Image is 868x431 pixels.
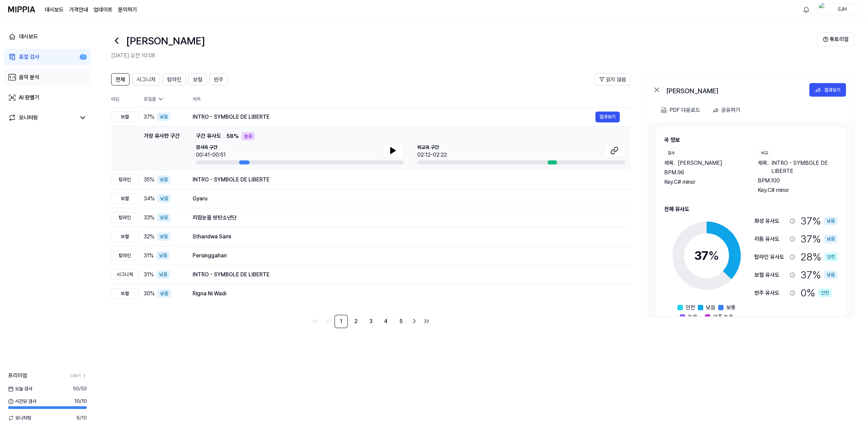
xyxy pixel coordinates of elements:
[818,289,832,297] div: 안전
[19,94,39,102] div: AI 판별기
[144,132,180,164] div: 가장 유사한 구간
[4,49,91,65] a: 표절 검사1
[664,136,838,144] h2: 곡 정보
[694,247,719,265] div: 37
[409,316,420,327] a: Go to next page
[157,289,171,298] div: 낮음
[111,288,138,299] div: 보컬
[45,6,64,14] a: 대시보드
[726,303,736,312] span: 보통
[421,316,432,327] a: Go to last page
[19,73,39,81] div: 음악 분석
[417,144,447,151] span: 비교곡 구간
[754,289,787,297] div: 반주 유사도
[394,315,408,328] a: 5
[664,205,838,213] h2: 전체 유사도
[69,6,88,14] button: 가격안내
[8,372,27,380] span: 프리미엄
[754,217,787,225] div: 화성 유사도
[156,270,170,279] div: 낮음
[758,186,838,194] div: Key. C# minor
[801,267,837,282] div: 37 %
[19,114,38,122] div: 모니터링
[754,235,787,243] div: 리듬 유사도
[167,76,181,84] span: 탑라인
[157,194,171,203] div: 낮음
[144,271,154,279] span: 31 %
[8,385,32,392] span: 오늘 검사
[241,132,255,140] div: 높음
[349,315,363,328] a: 2
[8,398,36,405] span: 시간당 검사
[111,212,138,223] div: 탑라인
[829,5,855,13] div: SJH
[771,159,838,175] span: INTRO - SYMBOLE DE LIBERTE
[686,303,695,312] span: 안전
[713,313,733,321] span: 아주 높음
[157,213,171,222] div: 낮음
[664,169,744,177] div: BPM. 96
[710,103,746,117] button: 공유하기
[196,144,226,151] span: 검사곡 구간
[111,52,817,60] h2: [DATE] 오전 10:08
[334,315,348,328] a: 1
[19,53,39,61] div: 표절 검사
[73,385,87,392] span: 50 / 50
[823,37,828,42] img: Help
[80,54,87,60] div: 1
[144,195,155,203] span: 34 %
[758,159,769,175] span: 제목 .
[664,159,675,167] span: 제목 .
[193,233,620,241] div: Sthandwa Sami
[648,121,854,316] a: 곡 정보검사제목.[PERSON_NAME]BPM.96Key.C# minor비교제목.INTRO - SYMBOLE DE LIBERTEBPM.100Key.C# minor전체 유사도3...
[801,249,838,265] div: 28 %
[824,217,837,225] div: 낮음
[758,177,838,185] div: BPM. 100
[664,178,744,186] div: Key. C# minor
[379,315,393,328] a: 4
[801,285,832,300] div: 0 %
[157,232,171,241] div: 낮음
[163,73,186,85] button: 탑라인
[111,73,130,85] button: 전체
[144,252,154,260] span: 31 %
[111,174,138,185] div: 탑라인
[111,231,138,242] div: 보컬
[189,73,207,85] button: 보컬
[688,313,697,321] span: 높음
[322,316,333,327] a: Go to previous page
[144,113,154,121] span: 37 %
[824,235,837,243] div: 낮음
[4,90,91,106] a: AI 판별기
[801,231,837,247] div: 37 %
[754,271,787,279] div: 보컬 유사도
[193,271,620,279] div: INTRO - SYMBOLE DE LIBERTE
[706,303,715,312] span: 낮음
[666,86,802,94] div: [PERSON_NAME]
[111,315,631,328] nav: pagination
[193,290,620,298] div: Rigna Ni Wadi
[157,175,171,184] div: 낮음
[144,233,154,241] span: 32 %
[214,76,223,84] span: 반주
[116,76,125,84] span: 전체
[193,176,620,184] div: INTRO - SYMBOLE DE LIBERTE
[659,103,702,117] button: PDF 다운로드
[111,269,138,280] div: 시그니처
[809,83,846,97] button: 결과보기
[754,253,787,261] div: 탑라인 유사도
[824,86,841,94] div: 결과보기
[8,114,76,122] a: 모니터링
[111,193,138,204] div: 보컬
[310,316,321,327] a: Go to first page
[193,113,595,121] div: INTRO - SYMBOLE DE LIBERTE
[111,112,138,122] div: 보컬
[156,251,170,260] div: 낮음
[193,252,620,260] div: Persinggahan
[595,112,620,122] button: 결과보기
[4,28,91,45] a: 대시보드
[118,6,137,14] a: 문의하기
[670,106,700,115] div: PDF 다운로드
[94,6,113,14] a: 업데이트
[708,248,719,263] span: %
